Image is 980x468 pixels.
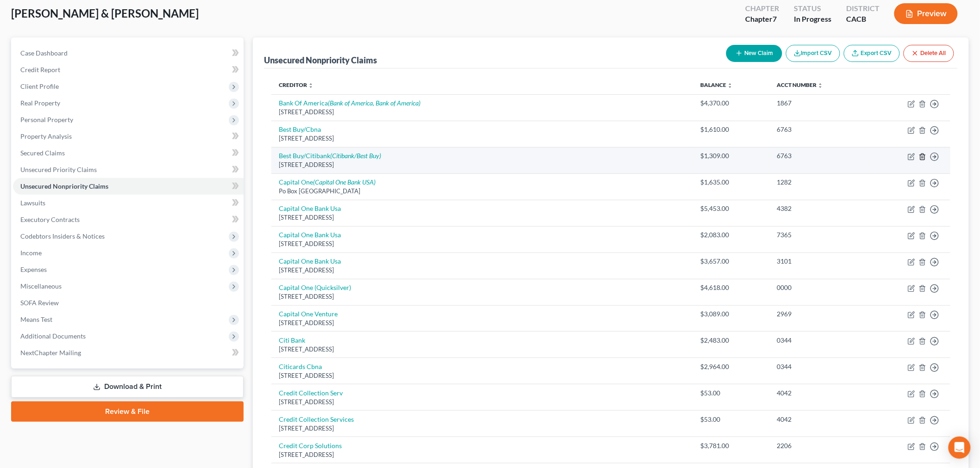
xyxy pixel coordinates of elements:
i: (Capital One Bank USA) [313,178,376,186]
span: SOFA Review [20,299,59,307]
i: unfold_more [818,83,823,88]
div: $2,964.00 [700,362,762,371]
div: 6763 [777,151,862,160]
a: Capital One Venture [279,310,338,318]
div: $3,657.00 [700,257,762,266]
div: $5,453.00 [700,204,762,213]
div: [STREET_ADDRESS] [279,160,685,169]
a: Download & Print [11,376,244,398]
div: [STREET_ADDRESS] [279,240,685,248]
a: Capital One (Quicksilver) [279,283,351,291]
div: 4382 [777,204,862,213]
div: 2969 [777,309,862,319]
div: [STREET_ADDRESS] [279,319,685,327]
span: Expenses [20,265,47,273]
div: [STREET_ADDRESS] [279,424,685,433]
div: 0344 [777,336,862,345]
button: New Claim [726,45,782,62]
div: Chapter [745,3,779,14]
a: Credit Corp Solutions [279,442,342,450]
span: [PERSON_NAME] & [PERSON_NAME] [11,6,199,20]
div: Open Intercom Messenger [949,437,971,459]
a: SOFA Review [13,295,244,311]
div: [STREET_ADDRESS] [279,292,685,301]
span: NextChapter Mailing [20,349,81,357]
a: Best Buy/Citibank(Citibank/Best Buy) [279,152,381,160]
span: Means Test [20,315,52,323]
div: [STREET_ADDRESS] [279,398,685,406]
a: Creditor unfold_more [279,81,314,88]
div: 1282 [777,178,862,187]
div: [STREET_ADDRESS] [279,345,685,354]
div: 1867 [777,99,862,108]
span: 7 [773,14,777,23]
i: unfold_more [727,83,733,88]
a: Secured Claims [13,145,244,161]
a: Citi Bank [279,336,305,344]
a: Capital One Bank Usa [279,257,341,265]
div: [STREET_ADDRESS] [279,134,685,143]
div: $1,309.00 [700,151,762,160]
div: $4,618.00 [700,283,762,292]
span: Lawsuits [20,199,45,207]
span: Case Dashboard [20,49,68,57]
i: unfold_more [308,83,314,88]
span: Unsecured Nonpriority Claims [20,182,108,190]
a: Bank Of America(Bank of America, Bank of America) [279,99,421,107]
div: $53.00 [700,388,762,398]
div: 4042 [777,388,862,398]
a: Capital One Bank Usa [279,231,341,239]
div: [STREET_ADDRESS] [279,450,685,459]
span: Personal Property [20,116,73,123]
a: Unsecured Nonpriority Claims [13,178,244,195]
a: Case Dashboard [13,45,244,62]
span: Unsecured Priority Claims [20,166,97,173]
i: (Citibank/Best Buy) [330,152,381,160]
div: $1,635.00 [700,178,762,187]
div: $1,610.00 [700,125,762,134]
a: Property Analysis [13,128,244,145]
div: Status [794,3,831,14]
a: Capital One(Capital One Bank USA) [279,178,376,186]
a: Export CSV [844,45,900,62]
span: Executory Contracts [20,216,80,223]
a: Capital One Bank Usa [279,204,341,212]
button: Preview [894,3,958,24]
div: In Progress [794,14,831,25]
span: Real Property [20,99,60,107]
div: 7365 [777,230,862,240]
div: 0344 [777,362,862,371]
div: 0000 [777,283,862,292]
div: CACB [846,14,879,25]
a: Credit Collection Serv [279,389,343,397]
a: Best Buy/Cbna [279,125,321,133]
span: Miscellaneous [20,282,62,290]
div: 6763 [777,125,862,134]
div: Chapter [745,14,779,25]
div: 2206 [777,441,862,450]
span: Property Analysis [20,132,72,140]
div: [STREET_ADDRESS] [279,108,685,117]
a: Unsecured Priority Claims [13,161,244,178]
div: [STREET_ADDRESS] [279,266,685,275]
span: Secured Claims [20,149,65,157]
span: Income [20,249,42,257]
button: Import CSV [786,45,840,62]
div: $3,781.00 [700,441,762,450]
span: Credit Report [20,66,60,74]
a: Executory Contracts [13,211,244,228]
a: Credit Collection Services [279,415,354,423]
div: District [846,3,879,14]
div: $4,370.00 [700,99,762,108]
a: Citicards Cbna [279,363,322,370]
span: Additional Documents [20,332,86,340]
div: 4042 [777,415,862,424]
div: Unsecured Nonpriority Claims [264,55,377,66]
div: [STREET_ADDRESS] [279,213,685,222]
a: Credit Report [13,62,244,78]
div: $3,089.00 [700,309,762,319]
a: Review & File [11,401,244,422]
span: Codebtors Insiders & Notices [20,232,105,240]
span: Client Profile [20,82,59,90]
div: Po Box [GEOGRAPHIC_DATA] [279,187,685,196]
